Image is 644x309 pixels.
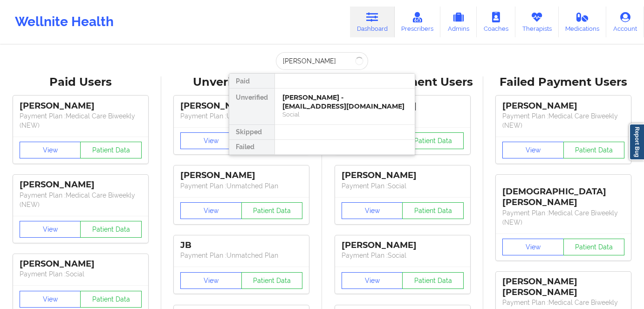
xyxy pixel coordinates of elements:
[80,221,142,238] button: Patient Data
[229,89,274,125] div: Unverified
[515,7,559,37] a: Therapists
[440,7,477,37] a: Admins
[180,111,302,121] p: Payment Plan : Unmatched Plan
[502,111,624,130] p: Payment Plan : Medical Care Biweekly (NEW)
[20,111,142,130] p: Payment Plan : Medical Care Biweekly (NEW)
[20,142,81,158] button: View
[559,7,607,37] a: Medications
[502,142,564,158] button: View
[229,125,274,140] div: Skipped
[229,74,274,89] div: Paid
[180,272,242,289] button: View
[20,101,142,111] div: [PERSON_NAME]
[20,291,81,308] button: View
[229,140,274,155] div: Failed
[563,142,625,158] button: Patient Data
[402,272,464,289] button: Patient Data
[20,259,142,269] div: [PERSON_NAME]
[20,191,142,209] p: Payment Plan : Medical Care Biweekly (NEW)
[342,170,464,181] div: [PERSON_NAME]
[342,240,464,251] div: [PERSON_NAME]
[502,276,624,298] div: [PERSON_NAME] [PERSON_NAME]
[180,240,302,251] div: JB
[282,110,407,118] div: Social
[80,291,142,308] button: Patient Data
[342,181,464,191] p: Payment Plan : Social
[7,75,155,89] div: Paid Users
[629,124,644,160] a: Report Bug
[20,269,142,279] p: Payment Plan : Social
[180,101,302,111] div: [PERSON_NAME]
[395,7,441,37] a: Prescribers
[606,7,644,37] a: Account
[342,272,403,289] button: View
[342,202,403,219] button: View
[502,208,624,227] p: Payment Plan : Medical Care Biweekly (NEW)
[180,132,242,149] button: View
[402,202,464,219] button: Patient Data
[282,93,407,110] div: [PERSON_NAME] - [EMAIL_ADDRESS][DOMAIN_NAME]
[180,170,302,181] div: [PERSON_NAME]
[20,179,142,190] div: [PERSON_NAME]
[490,75,638,89] div: Failed Payment Users
[168,75,316,89] div: Unverified Users
[180,181,302,191] p: Payment Plan : Unmatched Plan
[180,251,302,260] p: Payment Plan : Unmatched Plan
[477,7,515,37] a: Coaches
[20,221,81,238] button: View
[241,202,303,219] button: Patient Data
[502,239,564,255] button: View
[350,7,395,37] a: Dashboard
[80,142,142,158] button: Patient Data
[342,251,464,260] p: Payment Plan : Social
[502,101,624,111] div: [PERSON_NAME]
[563,239,625,255] button: Patient Data
[180,202,242,219] button: View
[402,132,464,149] button: Patient Data
[502,179,624,208] div: [DEMOGRAPHIC_DATA][PERSON_NAME]
[241,272,303,289] button: Patient Data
